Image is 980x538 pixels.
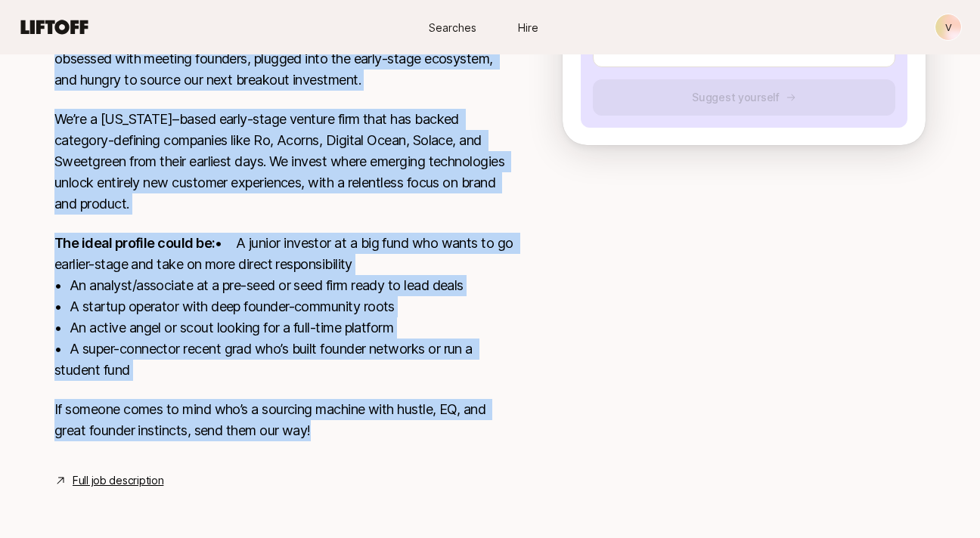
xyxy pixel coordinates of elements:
a: Hire [490,14,566,42]
p: V [945,18,952,36]
p: If someone comes to mind who’s a sourcing machine with hustle, EQ, and great founder instincts, s... [54,399,514,441]
button: V [935,14,962,41]
span: Hire [518,20,538,36]
p: We’re a [US_STATE]–based early-stage venture firm that has backed category-defining companies lik... [54,109,514,215]
a: Searches [414,14,490,42]
span: Searches [429,20,476,36]
a: Full job description [73,472,163,490]
p: someone who is obsessed with meeting founders, plugged into the early-stage ecosystem, and hungry... [54,27,514,91]
p: • A junior investor at a big fund who wants to go earlier-stage and take on more direct responsib... [54,233,514,381]
strong: The ideal profile could be: [54,235,215,251]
